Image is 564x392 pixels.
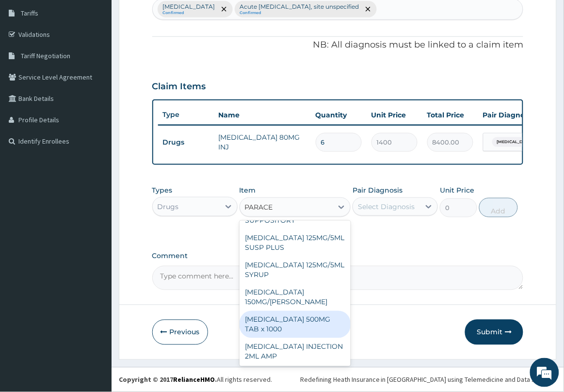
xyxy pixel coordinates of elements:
span: Tariff Negotiation [21,51,70,60]
label: Pair Diagnosis [353,185,403,195]
button: Add [479,198,518,217]
span: remove selection option [364,5,372,14]
span: [MEDICAL_DATA] wi... [492,137,546,147]
p: NB: All diagnosis must be linked to a claim item [152,39,524,51]
label: Unit Price [440,185,475,195]
th: Name [214,105,311,125]
div: Drugs [158,202,179,212]
div: [MEDICAL_DATA] 500MG TAB x 1000 [240,311,351,338]
button: Previous [152,320,208,345]
div: Minimize live chat window [159,5,182,28]
div: Chat with us now [50,54,163,67]
img: d_794563401_company_1708531726252_794563401 [18,49,39,73]
small: Confirmed [163,11,215,16]
span: Tariffs [21,9,38,17]
span: remove selection option [220,5,228,14]
div: [MEDICAL_DATA] 150MG/[PERSON_NAME] [240,284,351,311]
div: [MEDICAL_DATA] INJECTION 2ML AMP [240,338,351,365]
td: Drugs [158,133,214,151]
p: [MEDICAL_DATA] [163,3,215,11]
span: We're online! [56,122,134,220]
label: Item [240,185,256,195]
textarea: Type your message and hit 'Enter' [5,265,185,299]
label: Types [152,186,173,195]
div: Select Diagnosis [358,202,415,212]
footer: All rights reserved. [112,367,564,392]
small: Confirmed [240,11,359,16]
h3: Claim Items [152,82,206,92]
p: Acute [MEDICAL_DATA], site unspecified [240,3,359,11]
th: Quantity [311,105,367,125]
div: [MEDICAL_DATA] 125MG/5ML SYRUP [240,257,351,284]
div: [MEDICAL_DATA] 125MG/5ML SUSP PLUS [240,229,351,257]
a: RelianceHMO [173,376,215,384]
label: Comment [152,252,524,261]
th: Type [158,106,214,124]
button: Submit [465,320,523,345]
div: Redefining Heath Insurance in [GEOGRAPHIC_DATA] using Telemedicine and Data Science! [300,375,557,385]
td: [MEDICAL_DATA] 80MG INJ [214,128,311,157]
strong: Copyright © 2017 . [119,376,217,384]
th: Total Price [422,105,478,125]
th: Unit Price [367,105,422,125]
